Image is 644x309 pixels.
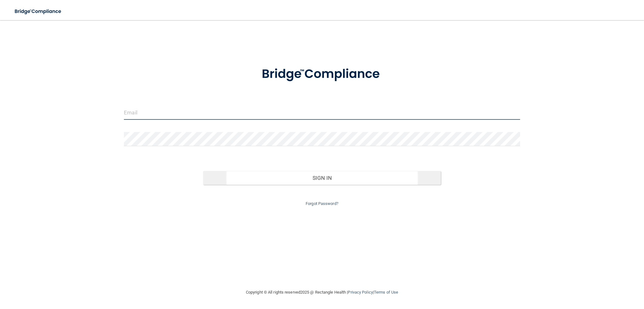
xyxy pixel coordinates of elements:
[348,290,373,295] a: Privacy Policy
[203,171,441,185] button: Sign In
[249,58,395,91] img: bridge_compliance_login_screen.278c3ca4.svg
[536,265,636,290] iframe: Drift Widget Chat Controller
[374,290,398,295] a: Terms of Use
[124,106,520,120] input: Email
[9,5,67,18] img: bridge_compliance_login_screen.278c3ca4.svg
[306,201,338,206] a: Forgot Password?
[207,282,437,302] div: Copyright © All rights reserved 2025 @ Rectangle Health | |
